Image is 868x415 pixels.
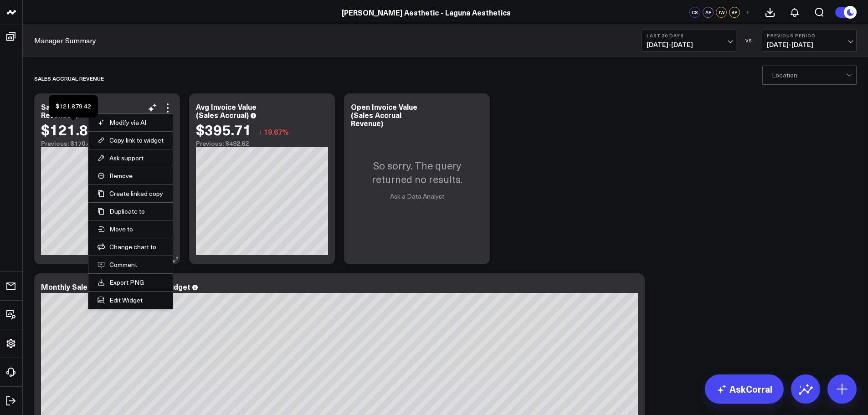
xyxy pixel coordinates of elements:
button: Previous Period[DATE]-[DATE] [762,30,857,51]
button: Edit Widget [98,296,164,304]
span: [DATE] - [DATE] [647,41,731,48]
div: Previous: $492.62 [196,140,328,147]
button: Modify via AI [98,118,164,127]
a: Export PNG [98,278,164,287]
button: Create linked copy [98,190,164,198]
b: Last 30 Days [647,33,731,38]
button: Duplicate to [98,207,164,215]
div: Previous: $170.45k [41,140,173,147]
button: Last 30 Days[DATE]-[DATE] [642,30,736,51]
div: CS [689,7,700,18]
b: Previous Period [767,33,852,38]
p: So sorry. The query returned no results. [353,159,481,186]
span: + [746,9,750,15]
div: Sales Accrual Revenue [41,102,89,120]
div: AF [703,7,714,18]
div: Avg Invoice Value (Sales Accrual) [196,102,257,120]
a: [PERSON_NAME] Aesthetic - Laguna Aesthetics [342,7,511,17]
div: Monthly Sales Accrual Revenue vs. Budget [41,282,190,292]
button: + [742,7,753,18]
a: AskCorral [705,374,784,404]
span: [DATE] - [DATE] [767,41,852,48]
a: Manager Summary [34,36,96,46]
div: $395.71 [196,121,252,138]
div: Open Invoice Value (Sales Accrual Revenue) [351,102,417,128]
div: VS [741,38,757,43]
span: 19.67% [264,127,289,137]
button: Remove [98,172,164,180]
div: Sales Accrual Revenue [34,68,104,89]
div: JW [716,7,727,18]
div: $121.88k [41,121,104,138]
button: Copy link to widget [98,136,164,144]
span: ↓ [258,126,262,138]
button: Move to [98,225,164,233]
div: SP [729,7,740,18]
button: Change chart to [98,243,164,251]
button: Comment [98,261,164,269]
button: Ask support [98,154,164,162]
a: Ask a Data Analyst [390,192,444,200]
